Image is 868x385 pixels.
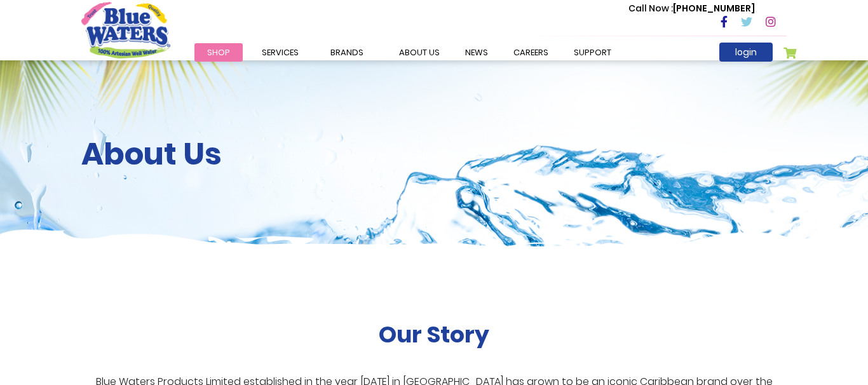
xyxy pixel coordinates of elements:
h2: About Us [81,136,787,173]
a: News [452,43,501,62]
a: login [719,43,773,62]
a: careers [501,43,561,62]
h2: Our Story [379,321,489,348]
p: [PHONE_NUMBER] [628,2,755,15]
a: about us [386,43,452,62]
a: store logo [81,2,170,58]
a: support [561,43,624,62]
span: Call Now : [628,2,673,15]
span: Shop [207,46,230,58]
span: Services [262,46,299,58]
span: Brands [330,46,363,58]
